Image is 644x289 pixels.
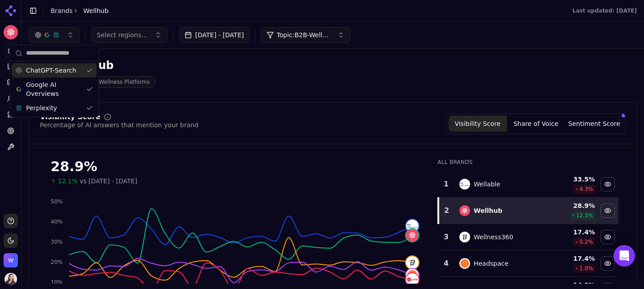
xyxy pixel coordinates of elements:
div: 17.4 % [549,254,595,263]
a: Brands [51,7,73,14]
span: Google AI Overviews [26,80,82,98]
tspan: 40% [51,219,63,225]
div: 28.9 % [549,201,595,210]
div: Wellness360 [474,233,513,242]
tspan: 50% [51,198,63,205]
div: Last updated: [DATE] [572,7,637,14]
button: Hide wellable data [601,177,615,191]
button: [DATE] - [DATE] [179,27,250,43]
div: Percentage of AI answers that mention your brand [40,121,199,129]
div: 2 [443,205,450,216]
button: Current brand: Wellhub [4,25,18,39]
div: Visibility Score [40,113,100,121]
button: Open user button [4,273,17,285]
tr: 3wellness360Wellness36017.4%0.2%Hide wellness360 data [438,224,618,250]
div: Suggestions [10,61,99,117]
span: vs [DATE] - [DATE] [79,177,137,185]
span: ChatGPT-Search [26,66,76,75]
img: wellhub [459,205,470,216]
img: wellable [459,179,470,190]
img: virgin pulse [406,273,419,286]
div: 4 [442,258,450,269]
nav: breadcrumb [51,6,108,15]
img: wellhub [406,229,419,242]
tr: 4headspaceHeadspace17.4%1.0%Hide headspace data [438,250,618,277]
button: Hide wellness360 data [601,230,615,244]
img: wellness360 [406,256,419,269]
img: Wellhub [4,25,18,39]
button: Share of Voice [507,116,565,132]
img: Wellhub [4,253,18,267]
button: Open organization switcher [4,253,18,267]
div: Wellhub [474,206,502,215]
span: 0.2 % [579,238,593,246]
span: 12.1% [58,177,78,185]
span: Select regions... [97,30,147,39]
tr: 2wellhubWellhub28.9%12.1%Hide wellhub data [438,198,618,224]
div: Open Intercom Messenger [614,245,635,267]
div: 1 [442,179,450,190]
div: 17.4 % [549,228,595,237]
div: All Brands [437,159,618,166]
button: Sentiment Score [565,116,623,132]
span: Topic: B2B-Wellness & Fitness: Apps, Platforms & Programs [277,30,330,39]
span: Corporate Wellness Platforms [65,76,156,88]
span: 1.0 % [579,265,593,272]
div: Headspace [474,259,509,268]
tspan: 30% [51,239,63,245]
button: Visibility Score [449,116,507,132]
span: 4.3 % [579,185,593,193]
div: 28.9% [51,159,419,175]
span: Wellhub [83,6,108,15]
img: headspace [406,269,419,281]
span: 12.1 % [576,212,593,219]
div: Wellable [474,180,500,189]
img: wellable [406,220,419,232]
tspan: 20% [51,259,63,265]
tspan: 10% [51,279,63,285]
div: 3 [442,232,450,242]
img: wellness360 [459,232,470,242]
button: Hide headspace data [601,256,615,271]
span: Perplexity [26,104,57,112]
div: 33.5 % [549,175,595,184]
img: Lauren Turner [4,273,17,285]
img: headspace [459,258,470,269]
tr: 1wellableWellable33.5%4.3%Hide wellable data [438,171,618,198]
div: Wellhub [65,58,156,73]
button: Hide wellhub data [601,203,615,218]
